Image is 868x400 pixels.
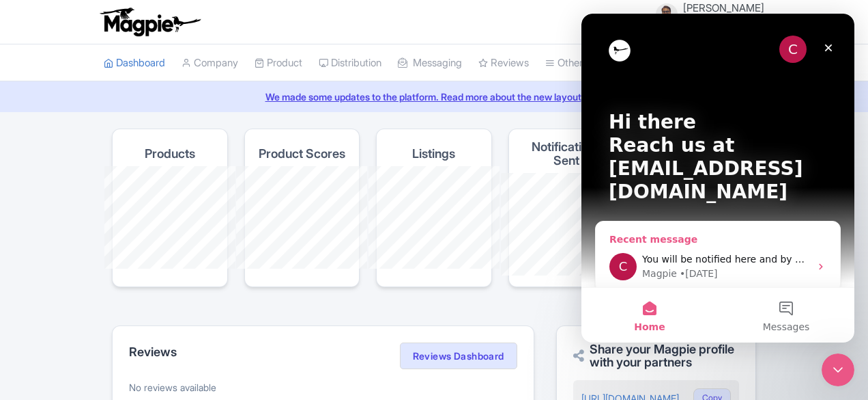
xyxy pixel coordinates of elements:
[319,44,381,82] a: Distribution
[400,343,517,370] a: Reviews Dashboard
[182,44,238,82] a: Company
[581,14,854,343] iframe: Intercom live chat
[53,308,83,318] span: Home
[573,343,739,370] h2: Share your Magpie profile with your partners
[8,90,860,104] a: We made some updates to the platform. Read more about the new layout
[259,147,345,161] h4: Product Scores
[61,253,96,267] div: Magpie
[656,3,678,25] img: hz4u3wb4kti5defhoxor.png
[822,354,854,386] iframe: Intercom live chat
[648,3,764,25] a: [PERSON_NAME] Beyond Enough
[478,44,529,82] a: Reviews
[129,345,177,359] h2: Reviews
[136,274,273,329] button: Messages
[683,1,764,14] span: [PERSON_NAME]
[545,44,583,82] a: Other
[129,380,517,395] p: No reviews available
[235,22,259,46] div: Close
[412,147,455,161] h4: Listings
[98,253,136,267] div: • [DATE]
[104,44,165,82] a: Dashboard
[61,240,497,251] span: You will be notified here and by email ([PERSON_NAME][EMAIL_ADDRESS][DOMAIN_NAME])
[398,44,462,82] a: Messaging
[255,44,302,82] a: Product
[182,308,229,318] span: Messages
[520,140,613,168] h4: Notifications Sent
[145,147,195,161] h4: Products
[97,7,203,37] img: logo-ab69f6fb50320c5b225c76a69d11143b.png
